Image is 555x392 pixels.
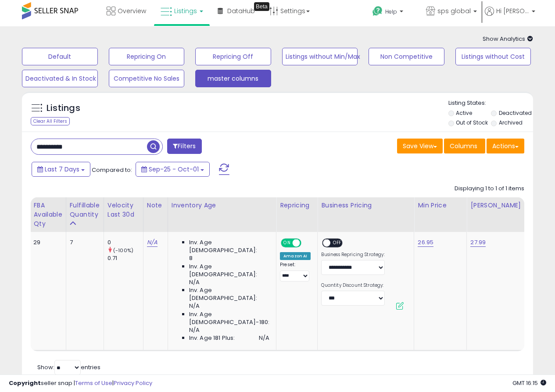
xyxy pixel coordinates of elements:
a: 26.95 [418,238,433,247]
span: OFF [300,239,314,247]
div: Tooltip anchor [254,2,269,11]
span: Inv. Age 181 Plus: [189,334,235,342]
div: Velocity Last 30d [107,201,140,219]
button: Repricing On [109,48,185,65]
h5: Listings [47,102,80,114]
a: Privacy Policy [114,379,152,387]
div: Amazon AI [280,252,311,260]
span: sps global [437,7,471,15]
div: seller snap | | [9,379,152,388]
label: Archived [499,119,523,126]
div: Inventory Age [172,201,272,210]
span: Show: entries [37,363,100,371]
small: (-100%) [113,247,133,254]
div: 0.71 [107,254,143,262]
span: Last 7 Days [45,165,79,174]
button: Save View [397,139,443,153]
span: 2025-10-10 16:15 GMT [512,379,546,387]
div: Min Price [418,201,463,210]
span: N/A [189,302,200,310]
button: Columns [444,139,485,153]
button: Last 7 Days [32,162,90,177]
div: 29 [33,239,59,246]
div: Business Pricing [321,201,410,210]
a: N/A [147,238,158,247]
span: N/A [189,278,200,286]
span: Show Analytics [483,35,533,43]
span: Sep-25 - Oct-01 [149,165,199,174]
span: Hi [PERSON_NAME] [496,7,529,15]
div: Preset: [280,262,311,282]
button: Non Competitive [369,48,444,65]
span: Inv. Age [DEMOGRAPHIC_DATA]: [189,286,269,302]
span: Compared to: [92,166,132,174]
span: N/A [259,334,269,342]
a: Terms of Use [75,379,112,387]
button: Actions [487,139,524,153]
div: Repricing [280,201,314,210]
label: Deactivated [499,109,532,117]
span: OFF [331,239,345,247]
div: Note [147,201,164,210]
button: Default [22,48,98,65]
div: 7 [70,239,97,246]
div: Fulfillable Quantity [70,201,100,219]
button: Filters [167,139,201,154]
a: 27.99 [470,238,486,247]
div: Displaying 1 to 1 of 1 items [455,185,524,193]
i: Get Help [372,6,383,17]
div: [PERSON_NAME] [470,201,523,210]
label: Quantity Discount Strategy: [321,282,385,289]
span: 8 [189,254,193,262]
div: FBA Available Qty [33,201,62,228]
p: Listing States: [448,99,533,107]
span: Columns [450,142,477,150]
button: Listings without Min/Max [282,48,358,65]
strong: Copyright [9,379,41,387]
label: Out of Stock [456,119,488,126]
span: Overview [118,7,146,15]
div: Clear All Filters [31,117,70,125]
button: Competitive No Sales [109,70,185,87]
label: Active [456,109,472,117]
label: Business Repricing Strategy: [321,252,385,258]
div: 0 [107,239,143,246]
span: Inv. Age [DEMOGRAPHIC_DATA]: [189,239,269,254]
button: Deactivated & In Stock [22,70,98,87]
span: Inv. Age [DEMOGRAPHIC_DATA]-180: [189,310,269,326]
a: Hi [PERSON_NAME] [485,7,535,26]
span: N/A [189,326,200,334]
span: ON [282,239,293,247]
button: Repricing Off [195,48,271,65]
span: Listings [174,7,197,15]
span: Help [385,8,397,15]
button: master columns [195,70,271,87]
span: Inv. Age [DEMOGRAPHIC_DATA]: [189,263,269,278]
button: Sep-25 - Oct-01 [136,162,210,177]
span: DataHub [227,7,255,15]
button: Listings without Cost [455,48,531,65]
